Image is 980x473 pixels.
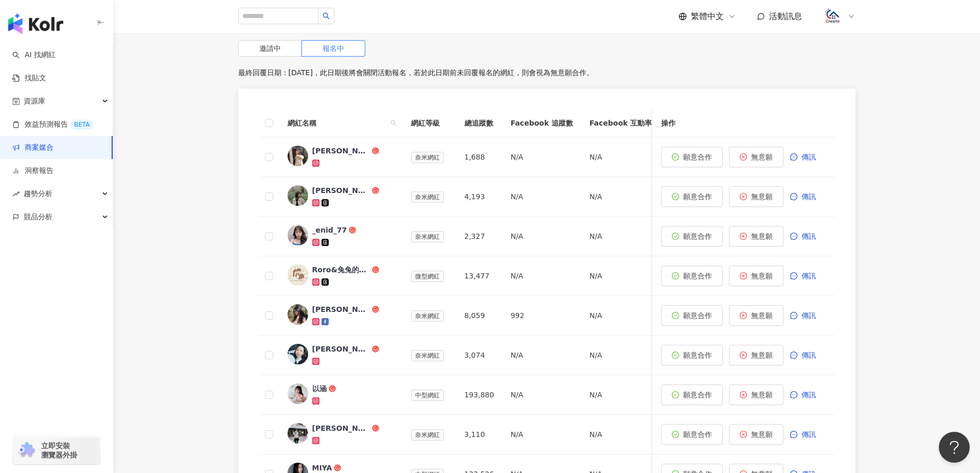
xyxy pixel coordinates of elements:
[388,115,399,131] span: search
[24,90,45,113] span: 資源庫
[740,431,747,438] span: close-circle
[502,256,581,296] td: N/A
[729,345,783,365] button: 無意願
[13,436,100,464] a: chrome extension立即安裝 瀏覽器外掛
[411,152,444,163] span: 奈米網紅
[740,391,747,398] span: close-circle
[683,311,712,320] span: 願意合作
[790,233,797,240] span: message
[790,193,797,200] span: message
[411,191,444,203] span: 奈米網紅
[411,429,444,441] span: 奈米網紅
[790,266,827,286] button: 傳訊
[790,431,797,438] span: message
[740,272,747,279] span: close-circle
[661,147,723,167] button: 願意合作
[683,391,712,399] span: 願意合作
[683,192,712,201] span: 願意合作
[456,137,503,177] td: 1,688
[288,423,308,444] img: KOL Avatar
[823,7,843,26] img: logo.png
[683,153,712,161] span: 願意合作
[661,266,723,286] button: 願意合作
[12,50,56,60] a: searchAI 找網紅
[801,153,816,161] span: 傳訊
[288,344,308,364] img: KOL Avatar
[790,345,827,365] button: 傳訊
[672,352,679,359] span: check-circle
[729,424,783,445] button: 無意願
[16,442,37,459] img: chrome extension
[672,153,679,161] span: check-circle
[259,44,281,52] span: 邀請中
[661,186,723,207] button: 願意合作
[790,147,827,167] button: 傳訊
[403,109,456,137] th: 網紅等級
[312,344,370,354] div: [PERSON_NAME]
[411,390,444,401] span: 中型網紅
[502,109,581,137] th: Facebook 追蹤數
[751,391,773,399] span: 無意願
[238,65,856,80] p: 最終回覆日期：[DATE]，此日期後將會關閉活動報名，若於此日期前未回覆報名的網紅，則會視為無意願合作。
[312,265,370,275] div: Roro&兔兔的跑跳人生
[790,424,827,445] button: 傳訊
[691,11,724,22] span: 繁體中文
[801,430,816,439] span: 傳訊
[790,384,827,405] button: 傳訊
[581,256,660,296] td: N/A
[729,147,783,167] button: 無意願
[939,432,970,463] iframe: Help Scout Beacon - Open
[672,233,679,240] span: check-circle
[751,272,773,280] span: 無意願
[683,351,712,359] span: 願意合作
[683,430,712,439] span: 願意合作
[502,336,581,375] td: N/A
[801,272,816,280] span: 傳訊
[661,305,723,326] button: 願意合作
[288,185,308,206] img: KOL Avatar
[790,352,797,359] span: message
[12,143,54,153] a: 商案媒合
[581,177,660,217] td: N/A
[581,375,660,415] td: N/A
[12,119,94,130] a: 效益預測報告BETA
[502,137,581,177] td: N/A
[751,192,773,201] span: 無意願
[740,193,747,200] span: close-circle
[12,166,54,176] a: 洞察報告
[323,44,344,52] span: 報名中
[288,117,386,129] span: 網紅名稱
[790,312,797,319] span: message
[288,146,308,166] img: KOL Avatar
[729,226,783,247] button: 無意願
[751,351,773,359] span: 無意願
[740,312,747,319] span: close-circle
[729,266,783,286] button: 無意願
[456,336,503,375] td: 3,074
[502,375,581,415] td: N/A
[801,311,816,320] span: 傳訊
[581,296,660,336] td: N/A
[312,383,327,394] div: 以涵
[288,265,308,285] img: KOL Avatar
[790,226,827,247] button: 傳訊
[312,463,332,473] div: MIYA
[12,190,20,198] span: rise
[24,182,52,205] span: 趨勢分析
[41,441,77,460] span: 立即安裝 瀏覽器外掛
[312,146,370,156] div: [PERSON_NAME]🎧
[751,153,773,161] span: 無意願
[801,232,816,240] span: 傳訊
[672,312,679,319] span: check-circle
[581,137,660,177] td: N/A
[672,431,679,438] span: check-circle
[502,415,581,454] td: N/A
[502,177,581,217] td: N/A
[456,256,503,296] td: 13,477
[790,153,797,161] span: message
[411,310,444,322] span: 奈米網紅
[751,232,773,240] span: 無意願
[312,225,347,235] div: _enid_77
[456,375,503,415] td: 193,880
[661,226,723,247] button: 願意合作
